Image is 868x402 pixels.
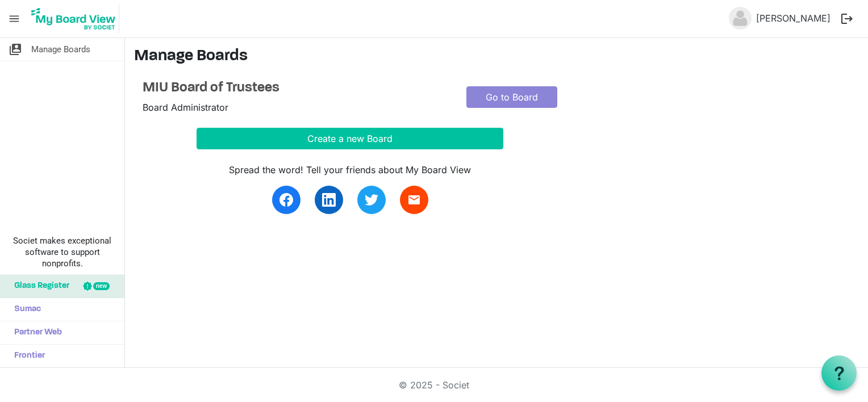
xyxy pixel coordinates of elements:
img: My Board View Logo [28,5,119,33]
span: Sumac [9,298,41,321]
img: linkedin.svg [322,193,336,207]
span: Frontier [9,345,45,367]
div: new [93,282,110,290]
span: Societ makes exceptional software to support nonprofits. [5,235,119,269]
div: Spread the word! Tell your friends about My Board View [197,163,503,177]
h3: Manage Boards [134,47,859,66]
span: Manage Boards [31,38,90,61]
a: My Board View Logo [28,5,124,33]
a: [PERSON_NAME] [752,7,835,30]
button: Create a new Board [197,128,503,149]
img: twitter.svg [365,193,378,207]
span: switch_account [9,38,22,61]
a: email [400,186,428,214]
img: facebook.svg [279,193,293,207]
span: Glass Register [9,275,69,298]
span: email [407,193,421,207]
span: Board Administrator [143,102,228,113]
button: logout [835,7,859,31]
a: Go to Board [466,86,557,108]
a: MIU Board of Trustees [143,80,449,97]
span: Partner Web [9,321,62,344]
a: © 2025 - Societ [399,379,469,391]
span: menu [3,8,25,30]
img: no-profile-picture.svg [729,7,752,30]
